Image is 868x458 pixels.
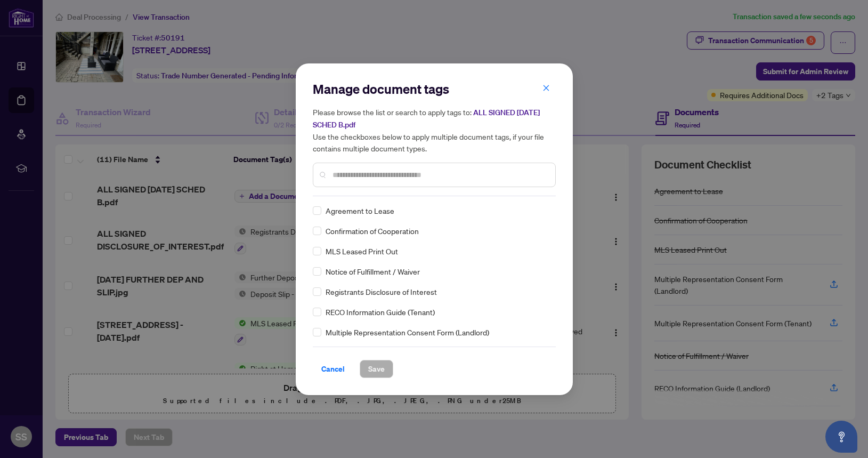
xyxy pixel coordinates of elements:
button: Cancel [313,360,353,378]
h5: Please browse the list or search to apply tags to: Use the checkboxes below to apply multiple doc... [313,106,556,154]
span: close [542,84,550,92]
span: RECO Information Guide (Tenant) [326,306,435,318]
span: Registrants Disclosure of Interest [326,286,437,298]
span: Confirmation of Cooperation [326,225,419,237]
h2: Manage document tags [313,81,556,98]
span: MLS Leased Print Out [326,245,398,257]
button: Save [360,360,393,378]
span: Notice of Fulfillment / Waiver [326,266,420,277]
button: Open asap [825,421,857,453]
span: Multiple Representation Consent Form (Landlord) [326,326,489,338]
span: Cancel [321,360,345,377]
span: Agreement to Lease [326,205,394,216]
span: ALL SIGNED [DATE] SCHED B.pdf [313,108,540,130]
